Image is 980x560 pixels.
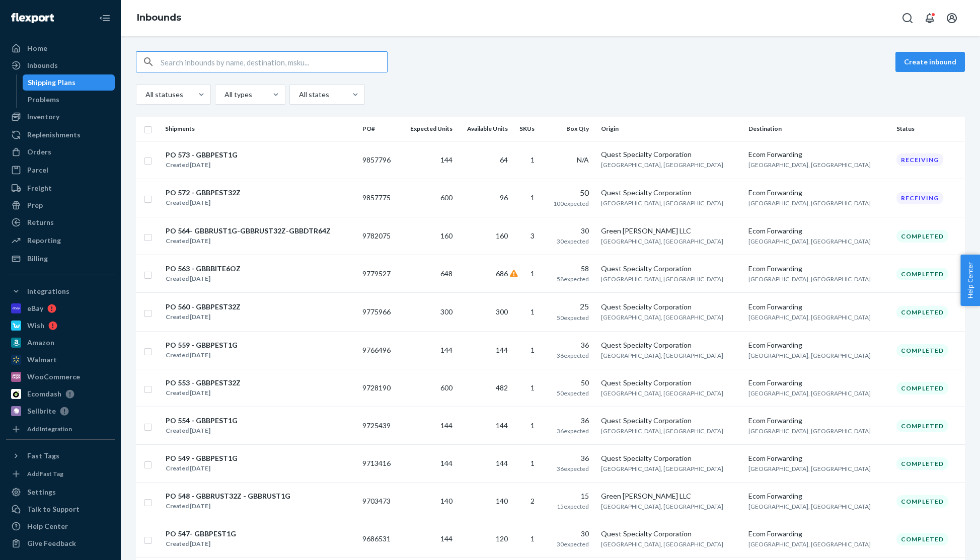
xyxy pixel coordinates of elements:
[440,383,453,392] span: 600
[440,421,453,430] span: 144
[496,421,508,430] span: 144
[748,503,871,510] span: [GEOGRAPHIC_DATA], [GEOGRAPHIC_DATA]
[166,150,238,160] div: PO 573 - GBBPEST1G
[557,540,589,548] span: 30 expected
[358,369,400,407] td: 9728190
[27,303,43,313] div: eBay
[748,302,888,312] div: Ecom Forwarding
[6,335,115,351] a: Amazon
[512,117,543,141] th: SKUs
[543,117,597,141] th: Box Qty
[601,503,723,510] span: [GEOGRAPHIC_DATA], [GEOGRAPHIC_DATA]
[748,264,888,274] div: Ecom Forwarding
[27,183,52,193] div: Freight
[166,198,241,208] div: Created [DATE]
[748,352,871,359] span: [GEOGRAPHIC_DATA], [GEOGRAPHIC_DATA]
[557,465,589,472] span: 36 expected
[166,501,290,511] div: Created [DATE]
[547,453,589,463] div: 36
[166,350,238,360] div: Created [DATE]
[744,117,892,141] th: Destination
[129,4,189,33] ol: breadcrumbs
[6,180,115,196] a: Freight
[166,539,236,549] div: Created [DATE]
[6,403,115,419] a: Sellbrite
[496,459,508,467] span: 144
[601,149,741,159] div: Quest Specialty Corporation
[166,416,238,426] div: PO 554 - GBBPEST1G
[6,448,115,464] button: Fast Tags
[27,254,48,264] div: Billing
[298,90,299,100] input: All states
[440,497,453,505] span: 140
[27,538,76,548] div: Give Feedback
[531,231,535,240] span: 3
[531,459,535,467] span: 1
[6,300,115,316] a: eBay
[27,112,59,122] div: Inventory
[557,314,589,322] span: 50 expected
[6,518,115,534] a: Help Center
[748,340,888,350] div: Ecom Forwarding
[748,199,871,207] span: [GEOGRAPHIC_DATA], [GEOGRAPHIC_DATA]
[601,453,741,463] div: Quest Specialty Corporation
[748,540,871,548] span: [GEOGRAPHIC_DATA], [GEOGRAPHIC_DATA]
[601,313,723,321] span: [GEOGRAPHIC_DATA], [GEOGRAPHIC_DATA]
[27,451,59,461] div: Fast Tags
[896,268,948,280] div: Completed
[23,92,115,108] a: Problems
[601,465,723,472] span: [GEOGRAPHIC_DATA], [GEOGRAPHIC_DATA]
[531,269,535,278] span: 1
[500,155,508,164] span: 64
[896,382,948,394] div: Completed
[6,535,115,551] button: Give Feedback
[440,155,453,164] span: 144
[547,264,589,274] div: 58
[6,197,115,213] a: Prep
[11,13,54,23] img: Flexport logo
[597,117,745,141] th: Origin
[166,226,331,236] div: PO 564- GBBRUST1G-GBBRUST32Z-GBBDTR64Z
[531,346,535,354] span: 1
[27,200,43,210] div: Prep
[166,529,236,539] div: PO 547- GBBPEST1G
[896,420,948,432] div: Completed
[601,491,741,501] div: Green [PERSON_NAME] LLC
[601,302,741,312] div: Quest Specialty Corporation
[601,389,723,397] span: [GEOGRAPHIC_DATA], [GEOGRAPHIC_DATA]
[223,90,224,100] input: All types
[166,453,238,463] div: PO 549 - GBBPEST1G
[6,484,115,500] a: Settings
[358,141,400,179] td: 9857796
[166,463,238,473] div: Created [DATE]
[547,378,589,388] div: 50
[358,520,400,558] td: 9686531
[358,332,400,369] td: 9766496
[896,306,948,318] div: Completed
[27,406,56,416] div: Sellbrite
[496,269,508,278] span: 686
[896,457,948,470] div: Completed
[601,199,723,207] span: [GEOGRAPHIC_DATA], [GEOGRAPHIC_DATA]
[27,147,51,157] div: Orders
[896,192,943,204] div: Receiving
[457,117,512,141] th: Available Units
[27,355,57,365] div: Walmart
[748,389,871,397] span: [GEOGRAPHIC_DATA], [GEOGRAPHIC_DATA]
[440,269,453,278] span: 648
[358,445,400,483] td: 9713416
[547,491,589,501] div: 15
[27,389,61,399] div: Ecomdash
[496,231,508,240] span: 160
[166,340,238,350] div: PO 559 - GBBPEST1G
[748,237,871,245] span: [GEOGRAPHIC_DATA], [GEOGRAPHIC_DATA]
[748,416,888,426] div: Ecom Forwarding
[6,109,115,125] a: Inventory
[601,378,741,388] div: Quest Specialty Corporation
[748,149,888,159] div: Ecom Forwarding
[920,8,940,28] button: Open notifications
[166,188,241,198] div: PO 572 - GBBPEST32Z
[748,491,888,501] div: Ecom Forwarding
[358,255,400,293] td: 9779527
[6,501,115,517] button: Talk to Support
